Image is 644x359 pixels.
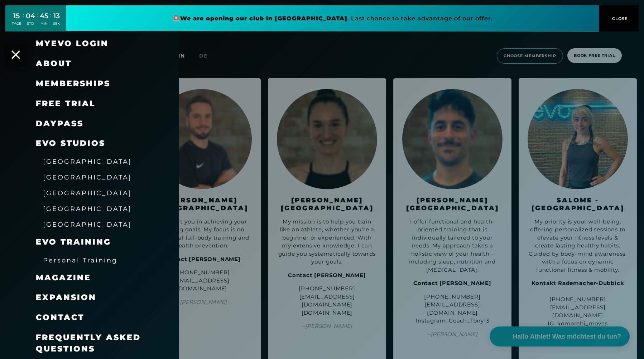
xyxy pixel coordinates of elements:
[610,15,628,22] span: CLOSE
[12,11,21,21] div: 15
[50,11,51,30] div: :
[26,11,35,21] div: 04
[599,5,639,31] button: CLOSE
[53,11,60,21] div: 13
[40,21,48,26] div: MIN
[40,11,48,21] div: 45
[26,21,35,26] div: STD
[12,21,21,26] div: TAGE
[36,39,109,48] a: MyEVO Login
[37,11,38,30] div: :
[36,59,72,68] span: About
[53,21,60,26] div: SEK
[23,11,24,30] div: :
